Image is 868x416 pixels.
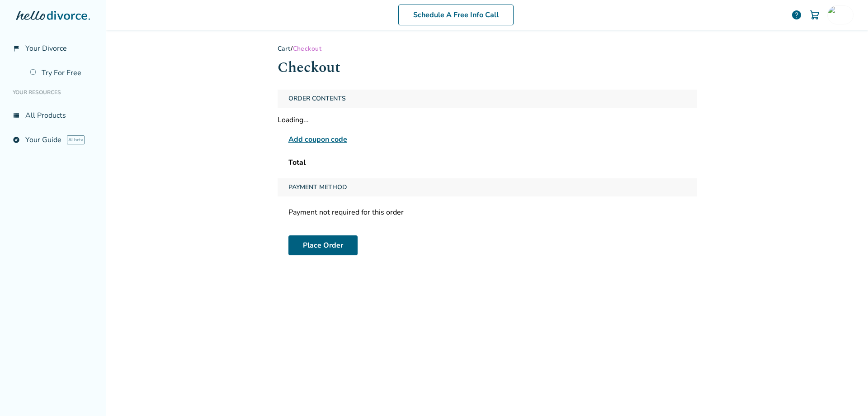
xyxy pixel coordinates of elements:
[828,6,846,24] img: Brad Correll
[278,44,697,53] div: /
[285,178,351,196] span: Payment Method
[278,115,697,125] div: Loading...
[7,129,99,150] a: exploreYour GuideAI beta
[7,105,99,126] a: view_listAll Products
[288,235,358,255] button: Place Order
[7,83,99,101] li: Your Resources
[7,38,99,59] a: flag_2Your Divorce
[13,112,20,119] span: view_list
[288,158,306,167] span: Total
[67,135,85,144] span: AI beta
[24,62,99,83] a: Try For Free
[13,45,20,52] span: flag_2
[285,90,349,108] span: Order Contents
[278,204,697,221] div: Payment not required for this order
[278,57,697,79] h1: Checkout
[25,43,67,53] span: Your Divorce
[293,44,321,53] span: Checkout
[791,10,802,20] a: help
[278,44,291,53] a: Cart
[809,10,820,20] img: Cart
[288,134,347,145] span: Add coupon code
[13,136,20,143] span: explore
[398,5,514,25] a: Schedule A Free Info Call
